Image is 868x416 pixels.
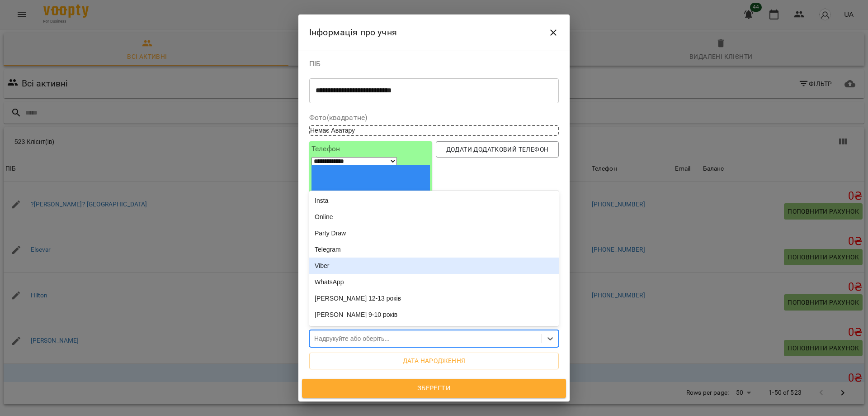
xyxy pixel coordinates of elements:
h6: Інформація про учня [309,25,397,39]
div: Party Draw [309,225,559,241]
button: Close [542,22,564,43]
div: [PERSON_NAME] група 13-16 [309,323,559,339]
label: Телефон [311,145,430,153]
select: Phone number country [311,157,397,165]
label: Нотатка [309,375,559,382]
div: Надрукуйте або оберіть... [314,334,390,343]
span: Додати додатковий телефон [443,144,552,155]
label: Теги [309,320,559,327]
div: Viber [309,258,559,274]
button: Зберегти [302,379,566,398]
span: Зберегти [312,383,556,394]
div: Telegram [309,241,559,258]
div: [PERSON_NAME] 9-10 років [309,306,559,323]
div: WhatsApp [309,274,559,290]
label: Фото(квадратне) [309,114,559,121]
span: Дата народження [316,355,552,366]
span: Немає Аватару [310,127,355,134]
div: [PERSON_NAME] 12-13 років [309,290,559,306]
div: Insta [309,192,559,209]
button: Дата народження [309,353,559,369]
label: ПІБ [309,60,559,67]
img: Ukraine [311,165,430,244]
div: Online [309,209,559,225]
button: Додати додатковий телефон [436,141,559,158]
